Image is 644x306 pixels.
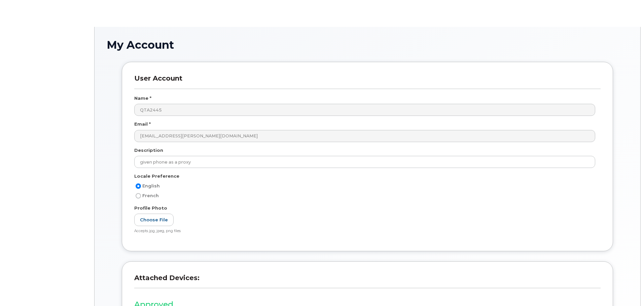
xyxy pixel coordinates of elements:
label: Name * [134,95,151,101]
span: French [142,193,159,198]
label: Description [134,147,163,154]
h1: My Account [107,39,628,51]
input: English [136,183,141,189]
input: French [136,193,141,199]
label: Choose File [134,214,174,226]
label: Email * [134,121,151,127]
label: Profile Photo [134,205,167,211]
h3: User Account [134,74,601,89]
div: Accepts jpg, jpeg, png files [134,229,595,234]
span: English [142,183,160,188]
label: Locale Preference [134,173,179,179]
h3: Attached Devices: [134,274,601,288]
